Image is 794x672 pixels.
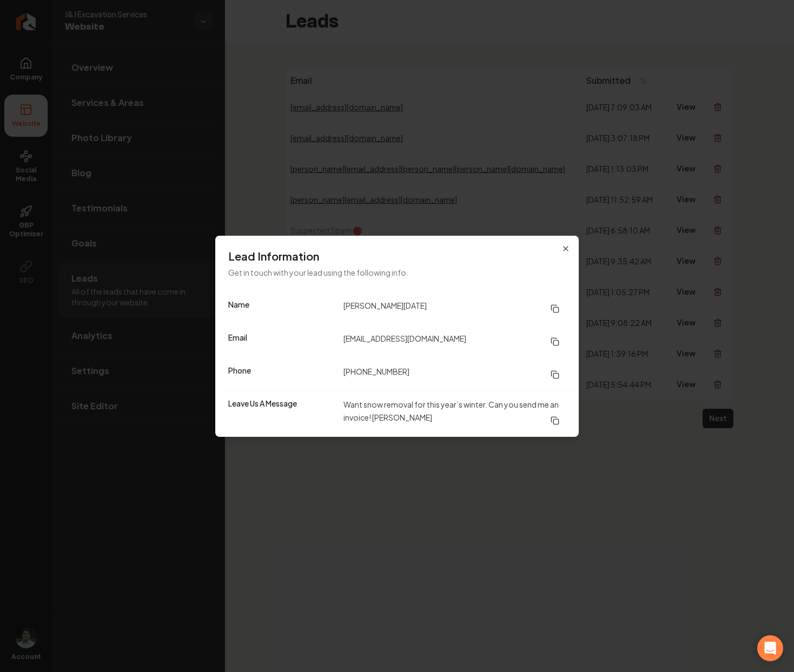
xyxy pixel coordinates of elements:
h3: Lead Information [228,249,566,264]
dd: [EMAIL_ADDRESS][DOMAIN_NAME] [343,332,566,351]
dd: Want snow removal for this year’s winter. Can you send me an invoice! [PERSON_NAME] [343,398,566,430]
dt: Phone [228,365,335,384]
dt: Leave Us A Message [228,398,335,430]
dd: [PERSON_NAME][DATE] [343,299,566,318]
p: Get in touch with your lead using the following info. [228,266,566,279]
dt: Email [228,332,335,351]
dt: Name [228,299,335,318]
dd: [PHONE_NUMBER] [343,365,566,384]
